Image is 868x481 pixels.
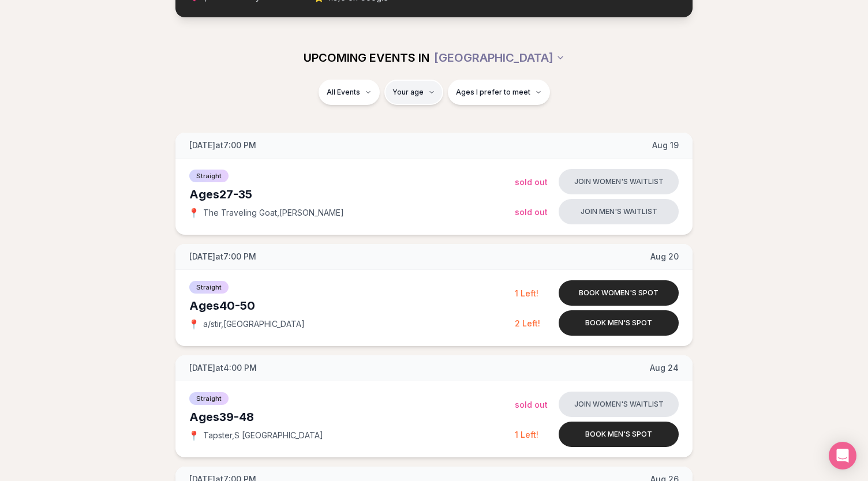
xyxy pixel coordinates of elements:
button: Join women's waitlist [559,169,679,194]
span: 📍 [189,431,199,440]
span: UPCOMING EVENTS IN [304,50,429,66]
span: Aug 24 [650,362,679,374]
span: Tapster , S [GEOGRAPHIC_DATA] [203,430,323,441]
span: 1 Left! [515,430,538,439]
button: Book men's spot [559,422,679,447]
button: Ages I prefer to meet [448,80,550,105]
button: Your age [384,80,443,105]
span: Your age [392,88,424,97]
span: 📍 [189,208,199,217]
button: All Events [319,80,380,105]
span: Aug 20 [650,251,679,262]
span: Straight [189,392,229,405]
span: a/stir , [GEOGRAPHIC_DATA] [203,318,305,330]
span: 2 Left! [515,318,540,328]
div: Ages 27-35 [189,186,515,202]
span: [DATE] at 4:00 PM [189,362,257,374]
div: Ages 40-50 [189,298,515,314]
button: Join women's waitlist [559,392,679,417]
button: Book men's spot [559,310,679,336]
span: Straight [189,281,229,294]
span: The Traveling Goat , [PERSON_NAME] [203,207,344,219]
div: Open Intercom Messenger [829,442,856,469]
span: Ages I prefer to meet [456,88,530,97]
span: [DATE] at 7:00 PM [189,140,256,151]
button: Book women's spot [559,280,679,306]
span: 1 Left! [515,288,538,298]
span: Sold Out [515,400,548,409]
button: [GEOGRAPHIC_DATA] [434,45,565,70]
div: Ages 39-48 [189,409,515,425]
button: Join men's waitlist [559,199,679,224]
span: All Events [327,88,360,97]
span: Straight [189,170,229,182]
span: [DATE] at 7:00 PM [189,251,256,262]
span: Sold Out [515,177,548,187]
span: Aug 19 [652,140,679,151]
span: Sold Out [515,207,548,217]
span: 📍 [189,320,199,329]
